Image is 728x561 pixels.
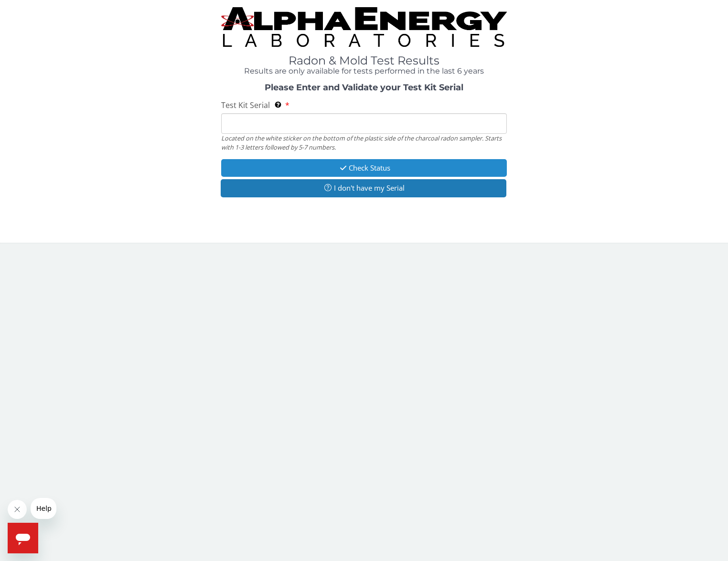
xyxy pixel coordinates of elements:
[221,134,507,151] div: Located on the white sticker on the bottom of the plastic side of the charcoal radon sampler. Sta...
[221,54,507,67] h1: Radon & Mold Test Results
[8,523,38,553] iframe: Button to launch messaging window
[31,498,56,519] iframe: Message from company
[221,67,507,76] h4: Results are only available for tests performed in the last 6 years
[221,159,507,177] button: Check Status
[221,100,270,110] span: Test Kit Serial
[221,7,507,47] img: TightCrop.jpg
[265,82,463,93] strong: Please Enter and Validate your Test Kit Serial
[221,179,506,197] button: I don't have my Serial
[8,500,27,519] iframe: Close message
